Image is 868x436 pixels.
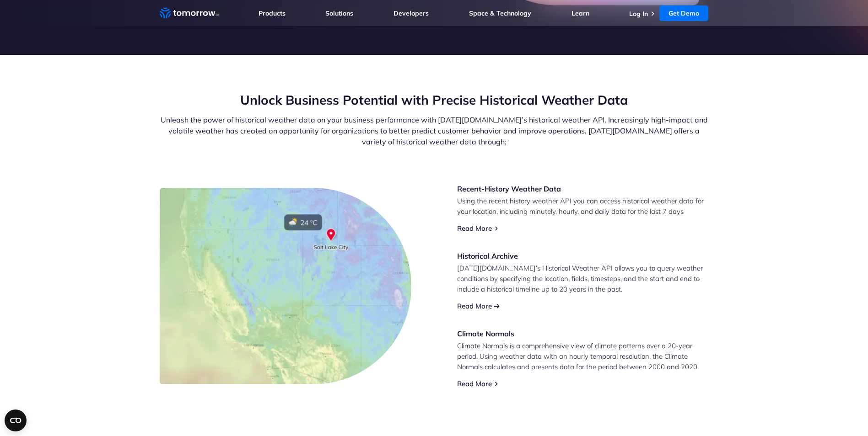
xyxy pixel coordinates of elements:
a: Get Demo [659,5,708,21]
h3: Recent-History Weather Data [457,184,709,194]
h3: Climate Normals [457,329,709,339]
a: Read More [457,302,492,310]
a: Read More [457,224,492,233]
h3: Historical Archive [457,251,709,261]
img: image1.jpg [160,188,411,384]
a: Home link [160,6,219,20]
img: Template-1.jpg [204,243,293,394]
p: [DATE][DOMAIN_NAME]’s Historical Weather API allows you to query weather conditions by specifying... [457,263,709,294]
h2: Unlock Business Potential with Precise Historical Weather Data [160,91,709,109]
a: Products [259,9,286,17]
a: Log In [629,10,648,18]
a: Learn [571,9,589,17]
a: Solutions [325,9,353,17]
p: Climate Normals is a comprehensive view of climate patterns over a 20-year period. Using weather ... [457,340,709,372]
p: Using the recent history weather API you can access historical weather data for your location, in... [457,196,709,217]
p: Unleash the power of historical weather data on your business performance with [DATE][DOMAIN_NAME... [160,114,709,147]
a: Read More [457,379,492,388]
button: Open CMP widget [5,409,27,431]
a: Space & Technology [469,9,531,17]
a: Developers [394,9,429,17]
